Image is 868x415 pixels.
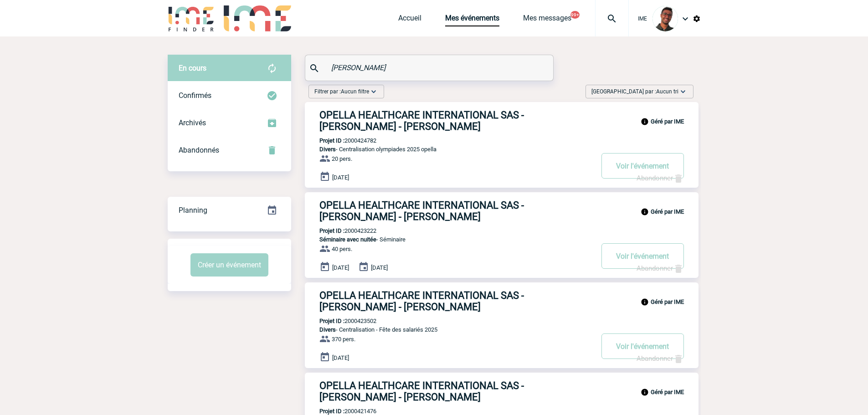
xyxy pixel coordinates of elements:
[168,5,215,31] img: IME-Finder
[305,236,593,243] p: - Séminaire
[332,174,349,181] span: [DATE]
[168,109,291,137] div: Retrouvez ici tous les événements que vous avez décidé d'archiver
[305,326,593,333] p: - Centralisation - Fête des salariés 2025
[651,118,684,125] b: Géré par IME
[651,298,684,305] b: Géré par IME
[591,87,678,96] span: [GEOGRAPHIC_DATA] par :
[319,109,593,132] h3: OPELLA HEALTHCARE INTERNATIONAL SAS - [PERSON_NAME] - [PERSON_NAME]
[601,243,684,269] button: Voir l'événement
[641,208,649,216] img: info_black_24dp.svg
[678,87,688,96] img: baseline_expand_more_white_24dp-b.png
[638,15,647,22] span: IME
[305,227,376,234] p: 2000423222
[637,354,684,363] a: Abandonner
[651,208,684,215] b: Géré par IME
[319,326,336,333] span: Divers
[305,290,699,313] a: OPELLA HEALTHCARE INTERNATIONAL SAS - [PERSON_NAME] - [PERSON_NAME]
[601,333,684,359] button: Voir l'événement
[637,264,684,272] a: Abandonner
[319,408,344,415] b: Projet ID :
[179,118,206,127] span: Archivés
[341,88,369,95] span: Aucun filtre
[570,11,580,19] button: 99+
[319,290,593,313] h3: OPELLA HEALTHCARE INTERNATIONAL SAS - [PERSON_NAME] - [PERSON_NAME]
[319,200,593,222] h3: OPELLA HEALTHCARE INTERNATIONAL SAS - [PERSON_NAME] - [PERSON_NAME]
[179,91,211,100] span: Confirmés
[332,264,349,271] span: [DATE]
[637,174,684,182] a: Abandonner
[305,137,376,144] p: 2000424782
[305,318,376,324] p: 2000423502
[651,389,684,395] b: Géré par IME
[371,264,388,271] span: [DATE]
[523,14,571,26] a: Mes messages
[329,61,532,74] input: Rechercher un événement par son nom
[168,55,291,82] div: Retrouvez ici tous vos évènements avant confirmation
[319,137,344,144] b: Projet ID :
[168,196,291,223] a: Planning
[332,155,352,162] span: 20 pers.
[168,197,291,224] div: Retrouvez ici tous vos événements organisés par date et état d'avancement
[179,206,207,215] span: Planning
[305,408,376,415] p: 2000421476
[179,64,206,72] span: En cours
[305,200,699,222] a: OPELLA HEALTHCARE INTERNATIONAL SAS - [PERSON_NAME] - [PERSON_NAME]
[369,87,378,96] img: baseline_expand_more_white_24dp-b.png
[652,6,678,31] img: 124970-0.jpg
[319,146,336,153] span: Divers
[319,227,344,234] b: Projet ID :
[332,246,352,252] span: 40 pers.
[641,298,649,306] img: info_black_24dp.svg
[332,336,355,343] span: 370 pers.
[190,253,268,277] button: Créer un événement
[305,109,699,132] a: OPELLA HEALTHCARE INTERNATIONAL SAS - [PERSON_NAME] - [PERSON_NAME]
[319,318,344,324] b: Projet ID :
[398,14,421,26] a: Accueil
[641,118,649,126] img: info_black_24dp.svg
[332,354,349,361] span: [DATE]
[601,153,684,179] button: Voir l'événement
[656,88,678,95] span: Aucun tri
[445,14,499,26] a: Mes événements
[314,87,369,96] span: Filtrer par :
[641,388,649,396] img: info_black_24dp.svg
[319,236,376,243] span: Séminaire avec nuitée
[179,146,219,154] span: Abandonnés
[168,137,291,164] div: Retrouvez ici tous vos événements annulés
[319,380,593,403] h3: OPELLA HEALTHCARE INTERNATIONAL SAS - [PERSON_NAME] - [PERSON_NAME]
[305,380,699,403] a: OPELLA HEALTHCARE INTERNATIONAL SAS - [PERSON_NAME] - [PERSON_NAME]
[305,146,593,153] p: - Centralisation olympiades 2025 opella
